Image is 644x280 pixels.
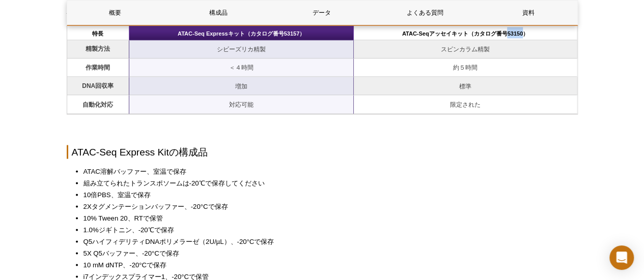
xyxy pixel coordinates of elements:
font: よくある質問 [407,9,443,16]
font: スピンカラム精製 [441,46,490,53]
font: 特長 [92,30,103,36]
a: よくある質問 [377,1,473,25]
font: i7インデックスプライマー1、-20°Cで保管 [83,272,209,280]
font: シビーズリカ精製 [217,46,266,53]
font: 組み立てられたトランスポソームは-20℃で保存してください [83,179,265,186]
font: 構成品 [209,9,228,16]
font: 作業時間 [86,64,110,71]
font: 10% Tween 20、RTで保管 [83,214,163,222]
font: 標準 [459,82,471,89]
font: 10 mM dNTP、-20°Cで保存 [83,261,167,268]
font: ATAC-Seqアッセイキット（カタログ番号53150） [402,30,528,36]
font: DNA回収率 [82,82,114,89]
font: 10倍PBS、室温で保存 [83,191,151,198]
font: ATAC溶解バッファー、室温で保存 [83,167,186,175]
font: 自動化対応 [82,101,113,108]
font: 5X Q5バッファー、-20°Cで保存 [83,249,179,257]
a: 概要 [67,1,163,25]
font: 1.0%ジギトニン、-20℃で保存 [83,226,174,233]
div: Open Intercom Messenger [609,245,634,270]
font: Q5ハイフィデリティDNAポリメラーゼ（2U/µL）、-20°Cで保存 [83,237,274,245]
font: 2Xタグメンテーションバッファー、-20°Cで保存 [83,202,228,210]
a: 資料 [481,1,576,25]
font: データ [313,9,331,16]
font: 対応可能 [229,101,254,108]
font: ATAC-Seq Expressキット（カタログ番号53157） [178,30,305,36]
font: ATAC-Seq Express Kitの構成品 [72,146,208,157]
font: 概要 [108,9,121,16]
font: 精製方法 [86,45,110,52]
font: 限定された [450,101,481,108]
font: 資料 [522,9,535,16]
font: 増加 [235,82,247,89]
a: データ [274,1,370,25]
font: ＜４時間 [229,64,254,71]
a: 構成品 [171,1,266,25]
font: 約５時間 [453,64,478,71]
